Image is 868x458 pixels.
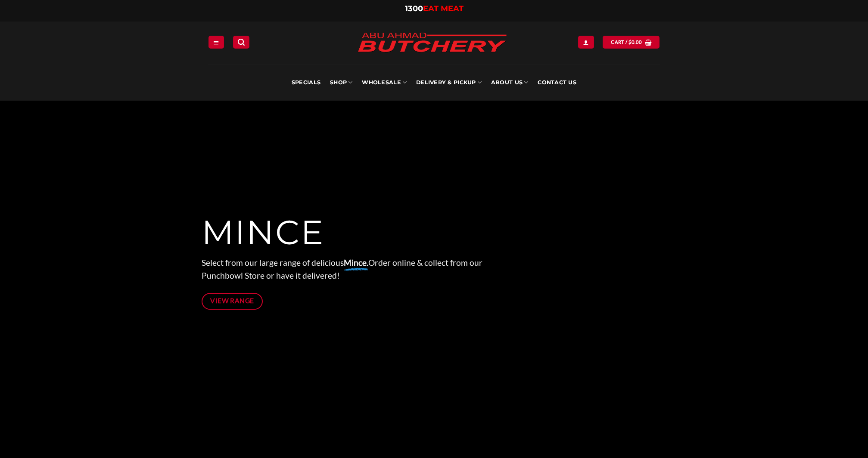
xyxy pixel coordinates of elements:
span: Select from our large range of delicious Order online & collect from our Punchbowl Store or have ... [202,258,482,281]
a: About Us [491,65,528,101]
span: EAT MEAT [423,4,464,13]
a: 1300EAT MEAT [405,4,464,13]
strong: Mince. [344,258,368,267]
span: MINCE [202,212,324,253]
a: View cart [603,36,660,48]
a: Login [578,36,594,48]
a: Wholesale [362,65,407,101]
a: Delivery & Pickup [416,65,482,101]
img: Abu Ahmad Butchery [350,27,514,59]
a: Search [233,36,249,48]
a: SHOP [330,65,352,101]
a: Menu [208,36,224,48]
span: View Range [210,295,254,306]
span: $ [628,38,632,46]
span: Cart / [611,38,642,46]
a: Specials [292,65,320,101]
a: Contact Us [538,65,576,101]
a: View Range [202,293,263,310]
bdi: 0.00 [628,39,642,45]
span: 1300 [405,4,423,13]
